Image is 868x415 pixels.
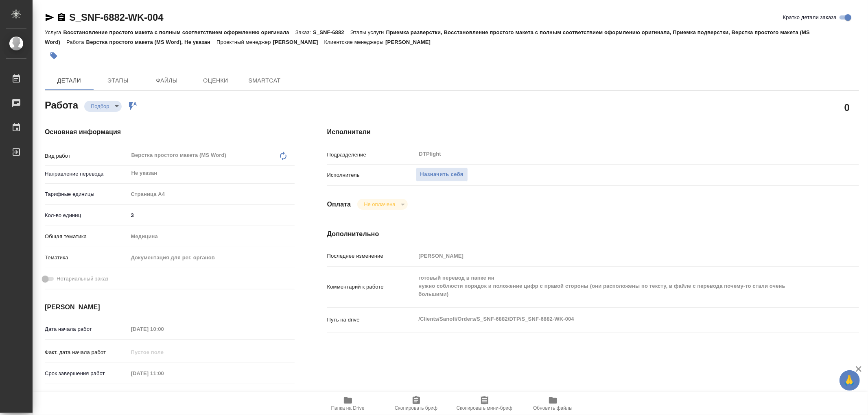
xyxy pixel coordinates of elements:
p: Клиентские менеджеры [324,39,386,45]
p: Срок завершения работ [45,369,128,378]
p: [PERSON_NAME] [385,39,437,45]
div: Подбор [84,101,122,112]
span: Этапы [98,76,138,86]
p: Услуга [45,29,63,35]
span: Скопировать бриф [395,405,437,411]
button: Назначить себя [416,167,468,182]
p: Приемка разверстки, Восстановление простого макета с полным соответствием оформлению оригинала, П... [45,29,810,45]
p: Путь на drive [327,316,416,324]
p: Исполнитель [327,171,416,179]
span: 🙏 [843,372,857,389]
div: Медицина [128,230,295,243]
input: ✎ Введи что-нибудь [128,209,295,221]
button: 🙏 [840,370,860,391]
p: Кол-во единиц [45,211,128,219]
div: Подбор [357,199,407,210]
p: Заказ: [295,29,313,35]
input: Пустое поле [128,346,199,358]
input: Пустое поле [416,250,815,262]
button: Обновить файлы [519,392,587,415]
p: Направление перевода [45,170,128,178]
button: Папка на Drive [314,392,382,415]
p: Дата начала работ [45,325,128,333]
button: Скопировать ссылку [57,13,66,22]
p: [PERSON_NAME] [273,39,324,45]
p: Тарифные единицы [45,190,128,198]
p: Последнее изменение [327,252,416,260]
input: Пустое поле [128,323,199,335]
span: Кратко детали заказа [783,13,837,22]
h4: [PERSON_NAME] [45,302,295,312]
span: Обновить файлы [533,405,573,411]
h2: 0 [844,100,850,114]
p: Вид работ [45,152,128,160]
h2: Работа [45,97,78,112]
p: Комментарий к работе [327,283,416,291]
p: Этапы услуги [350,29,386,35]
span: SmartCat [245,76,284,86]
span: Папка на Drive [331,405,365,411]
p: Общая тематика [45,232,128,241]
span: Оценки [196,76,235,86]
p: Проектный менеджер [216,39,273,45]
div: Страница А4 [128,187,295,201]
p: Подразделение [327,151,416,159]
input: Пустое поле [128,367,199,379]
button: Подбор [88,103,112,110]
button: Скопировать мини-бриф [450,392,519,415]
a: S_SNF-6882-WK-004 [69,12,163,23]
span: Детали [50,76,89,86]
p: Тематика [45,254,128,262]
p: S_SNF-6882 [313,29,350,35]
button: Не оплачена [361,201,398,208]
div: Документация для рег. органов [128,251,295,265]
span: Назначить себя [420,170,464,179]
textarea: /Clients/Sanofi/Orders/S_SNF-6882/DTP/S_SNF-6882-WK-004 [416,312,815,326]
p: Восстановление простого макета с полным соответствием оформлению оригинала [63,29,295,35]
p: Работа [66,39,86,45]
p: Факт. дата начала работ [45,348,128,356]
h4: Оплата [327,200,351,209]
span: Скопировать мини-бриф [457,405,512,411]
h4: Исполнители [327,127,859,137]
button: Скопировать бриф [382,392,450,415]
p: Верстка простого макета (MS Word), Не указан [86,39,217,45]
button: Добавить тэг [45,47,63,65]
button: Скопировать ссылку для ЯМессенджера [45,13,55,22]
textarea: готовый перевод в папке ин нужно соблюсти порядок и положение цифр с правой стороны (они располож... [416,271,815,301]
span: Нотариальный заказ [57,275,108,283]
h4: Основная информация [45,127,295,137]
span: Файлы [147,76,186,86]
h4: Дополнительно [327,229,859,239]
